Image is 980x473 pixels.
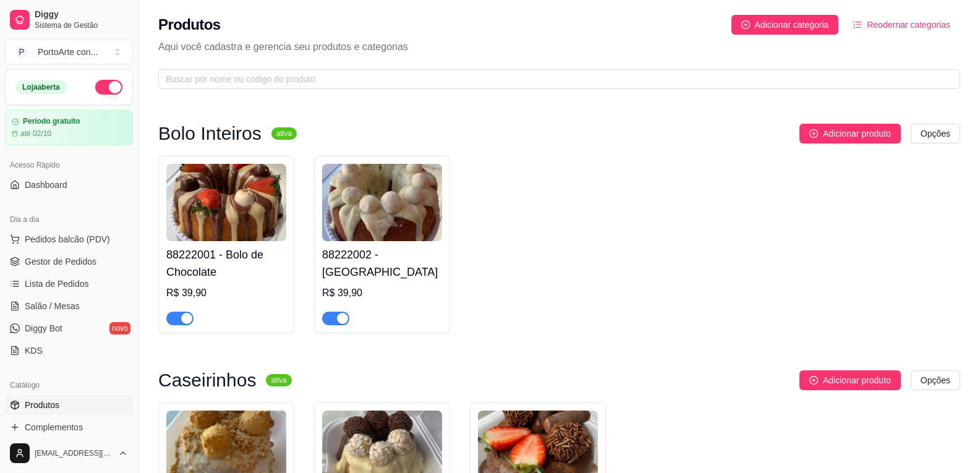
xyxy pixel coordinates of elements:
[823,373,891,387] span: Adicionar produto
[921,127,950,140] span: Opções
[25,344,43,357] span: KDS
[25,255,96,268] span: Gestor de Pedidos
[158,373,256,388] h3: Caseirinhos
[166,72,943,86] input: Buscar por nome ou código do produto
[166,164,286,241] img: product-image
[5,375,133,395] div: Catálogo
[755,18,829,32] span: Adicionar categoria
[5,274,133,294] a: Lista de Pedidos
[799,124,901,143] button: Adicionar produto
[35,20,128,30] span: Sistema de Gestão
[911,124,960,143] button: Opções
[25,421,83,433] span: Complementos
[5,296,133,316] a: Salão / Mesas
[25,278,89,290] span: Lista de Pedidos
[95,80,122,95] button: Alterar Status
[5,438,133,468] button: [EMAIL_ADDRESS][DOMAIN_NAME]
[741,20,750,29] span: plus-circle
[731,15,839,35] button: Adicionar categoria
[809,376,818,385] span: plus-circle
[322,286,442,300] div: R$ 39,90
[5,417,133,437] a: Complementos
[823,127,891,140] span: Adicionar produto
[5,341,133,360] a: KDS
[5,395,133,415] a: Produtos
[853,20,862,29] span: ordered-list
[35,9,128,20] span: Diggy
[799,370,901,390] button: Adicionar produto
[5,40,133,64] button: Select a team
[25,300,80,312] span: Salão / Mesas
[5,155,133,175] div: Acesso Rápido
[25,179,67,191] span: Dashboard
[158,15,221,35] h2: Produtos
[843,15,960,35] button: Reodernar categorias
[322,164,442,241] img: product-image
[5,210,133,229] div: Dia a dia
[5,318,133,338] a: Diggy Botnovo
[5,252,133,271] a: Gestor de Pedidos
[5,229,133,249] button: Pedidos balcão (PDV)
[35,448,113,458] span: [EMAIL_ADDRESS][DOMAIN_NAME]
[271,127,297,140] sup: ativa
[322,246,442,281] h4: 88222002 - [GEOGRAPHIC_DATA]
[25,399,59,411] span: Produtos
[166,286,286,300] div: R$ 39,90
[25,233,110,245] span: Pedidos balcão (PDV)
[809,129,818,138] span: plus-circle
[20,129,51,138] article: até 02/10
[921,373,950,387] span: Opções
[5,5,133,35] a: DiggySistema de Gestão
[23,117,80,126] article: Período gratuito
[5,110,133,145] a: Período gratuitoaté 02/10
[15,80,67,94] div: Loja aberta
[5,175,133,195] a: Dashboard
[911,370,960,390] button: Opções
[266,374,291,386] sup: ativa
[158,126,262,141] h3: Bolo Inteiros
[25,322,62,335] span: Diggy Bot
[38,46,98,58] div: PortoArte con ...
[15,46,28,58] span: P
[867,18,950,32] span: Reodernar categorias
[158,40,960,54] p: Aqui você cadastra e gerencia seu produtos e categorias
[166,246,286,281] h4: 88222001 - Bolo de Chocolate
